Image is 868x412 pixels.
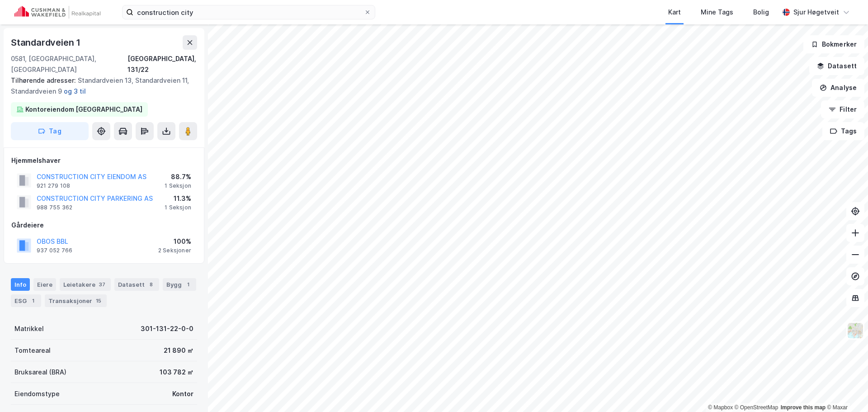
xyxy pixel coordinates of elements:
[33,278,56,291] div: Eiere
[11,220,197,231] div: Gårdeiere
[165,193,191,204] div: 11.3%
[668,7,681,18] div: Kart
[14,323,44,334] div: Matrikkel
[158,236,191,247] div: 100%
[114,278,159,291] div: Datasett
[160,367,193,378] div: 103 782 ㎡
[184,280,193,289] div: 1
[823,369,868,412] div: Kontrollprogram for chat
[735,404,778,411] a: OpenStreetMap
[803,35,864,53] button: Bokmerker
[14,345,51,356] div: Tomteareal
[172,388,193,399] div: Kontor
[11,294,41,307] div: ESG
[11,122,89,140] button: Tag
[158,247,191,254] div: 2 Seksjoner
[165,204,191,211] div: 1 Seksjon
[25,104,142,115] div: Kontoreiendom [GEOGRAPHIC_DATA]
[822,122,864,140] button: Tags
[165,171,191,182] div: 88.7%
[37,182,70,189] div: 921 279 108
[793,7,839,18] div: Sjur Høgetveit
[11,53,127,75] div: 0581, [GEOGRAPHIC_DATA], [GEOGRAPHIC_DATA]
[37,204,72,211] div: 988 755 362
[163,278,196,291] div: Bygg
[708,404,733,411] a: Mapbox
[94,296,103,305] div: 15
[28,296,38,305] div: 1
[146,280,156,289] div: 8
[809,57,864,75] button: Datasett
[127,53,197,75] div: [GEOGRAPHIC_DATA], 131/22
[60,278,111,291] div: Leietakere
[141,323,193,334] div: 301-131-22-0-0
[701,7,733,18] div: Mine Tags
[14,367,66,378] div: Bruksareal (BRA)
[165,182,191,189] div: 1 Seksjon
[164,345,193,356] div: 21 890 ㎡
[821,100,864,118] button: Filter
[11,35,82,50] div: Standardveien 1
[11,155,197,166] div: Hjemmelshaver
[781,404,826,411] a: Improve this map
[11,76,78,84] span: Tilhørende adresser:
[97,280,107,289] div: 37
[823,369,868,412] iframe: Chat Widget
[45,294,107,307] div: Transaksjoner
[11,278,30,291] div: Info
[14,6,100,19] img: cushman-wakefield-realkapital-logo.202ea83816669bd177139c58696a8fa1.svg
[11,75,190,97] div: Standardveien 13, Standardveien 11, Standardveien 9
[847,322,864,339] img: Z
[133,5,364,19] input: Søk på adresse, matrikkel, gårdeiere, leietakere eller personer
[37,247,72,254] div: 937 052 766
[812,79,864,97] button: Analyse
[753,7,769,18] div: Bolig
[14,388,60,399] div: Eiendomstype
